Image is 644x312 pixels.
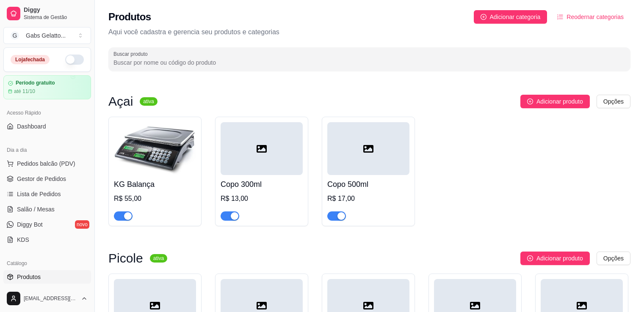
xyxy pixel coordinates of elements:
[527,255,533,261] span: plus-circle
[24,295,77,302] span: [EMAIL_ADDRESS][DOMAIN_NAME]
[520,95,590,108] button: Adicionar produto
[150,254,167,263] sup: ativa
[65,55,84,65] button: Alterar Status
[108,10,151,24] h2: Produtos
[557,14,563,20] span: ordered-list
[17,220,43,229] span: Diggy Bot
[114,178,196,190] h4: KG Balança
[3,257,91,270] div: Catálogo
[550,10,630,24] button: Reodernar categorias
[481,14,486,20] span: plus-circle
[24,6,88,14] span: Diggy
[108,96,133,107] h3: Açai
[14,88,35,95] article: até 11/10
[520,252,590,265] button: Adicionar produto
[3,288,91,309] button: [EMAIL_ADDRESS][DOMAIN_NAME]
[327,178,409,190] h4: Copo 500ml
[16,80,55,86] article: Período gratuito
[108,27,630,37] p: Aqui você cadastra e gerencia seu produtos e categorias
[527,99,533,104] span: plus-circle
[3,187,91,201] a: Lista de Pedidos
[603,254,624,263] span: Opções
[113,50,151,57] label: Buscar produto
[17,235,29,244] span: KDS
[536,254,583,263] span: Adicionar produto
[221,178,303,190] h4: Copo 300ml
[114,122,196,175] img: product-image
[17,205,55,213] span: Salão / Mesas
[3,203,91,216] a: Salão / Mesas
[3,27,91,44] button: Select a team
[17,190,61,198] span: Lista de Pedidos
[490,12,541,22] span: Adicionar categoria
[3,233,91,246] a: KDS
[26,31,66,40] div: Gabs Gelatto ...
[114,194,196,204] div: R$ 55,00
[3,218,91,231] a: Diggy Botnovo
[113,58,625,67] input: Buscar produto
[474,10,547,24] button: Adicionar categoria
[3,3,91,24] a: DiggySistema de Gestão
[11,31,19,40] span: G
[140,97,157,106] sup: ativa
[3,143,91,157] div: Dia a dia
[17,175,66,183] span: Gestor de Pedidos
[327,194,409,204] div: R$ 17,00
[536,97,583,106] span: Adicionar produto
[597,95,630,108] button: Opções
[17,159,75,168] span: Pedidos balcão (PDV)
[17,122,46,131] span: Dashboard
[3,120,91,133] a: Dashboard
[3,157,91,170] button: Pedidos balcão (PDV)
[567,12,624,22] span: Reodernar categorias
[597,252,630,265] button: Opções
[108,253,143,263] h3: Picole
[3,270,91,284] a: Produtos
[17,273,41,281] span: Produtos
[11,55,50,64] div: Loja fechada
[221,194,303,204] div: R$ 13,00
[603,97,624,106] span: Opções
[24,14,88,21] span: Sistema de Gestão
[3,106,91,120] div: Acesso Rápido
[3,75,91,99] a: Período gratuitoaté 11/10
[3,172,91,186] a: Gestor de Pedidos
